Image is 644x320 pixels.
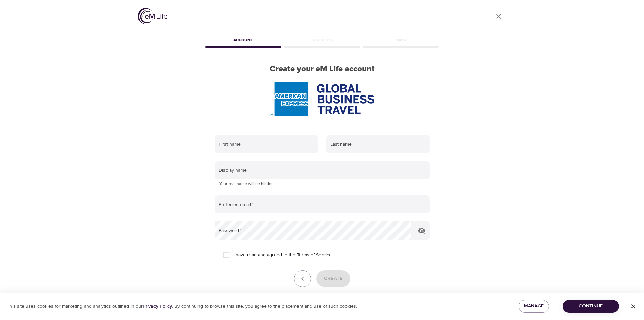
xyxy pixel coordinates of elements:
[524,302,544,311] span: Manage
[219,180,425,187] p: Your real name will be hidden.
[519,300,549,313] button: Manage
[491,8,507,24] a: close
[568,302,614,311] span: Continue
[297,252,332,259] a: Terms of Service
[138,8,167,24] img: logo
[270,82,374,116] img: AmEx%20GBT%20logo.png
[233,252,332,259] span: I have read and agreed to the
[204,64,440,74] h2: Create your eM Life account
[563,300,619,313] button: Continue
[143,303,172,310] a: Privacy Policy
